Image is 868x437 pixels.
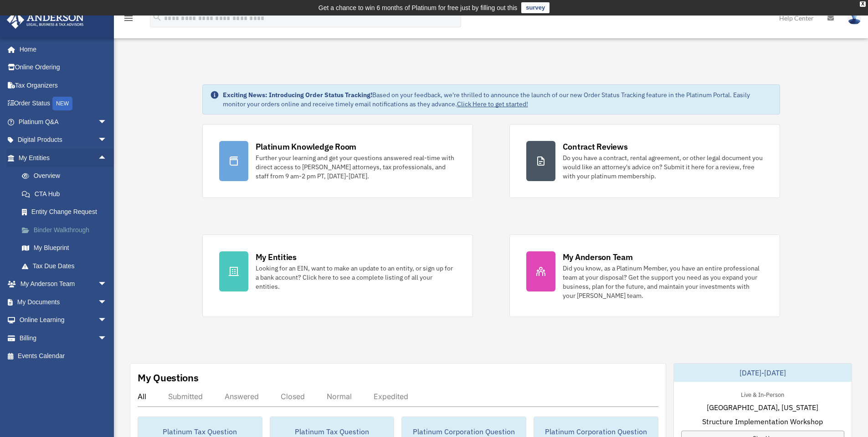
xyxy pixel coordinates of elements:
[256,141,357,152] div: Platinum Knowledge Room
[13,221,121,239] a: Binder Walkthrough
[847,11,861,25] img: User Pic
[98,311,116,330] span: arrow_drop_down
[98,275,116,294] span: arrow_drop_down
[223,90,772,109] div: Based on your feedback, we're thrilled to announce the launch of our new Order Status Tracking fe...
[6,275,121,293] a: My Anderson Teamarrow_drop_down
[563,141,628,152] div: Contract Reviews
[860,1,866,7] div: close
[563,153,763,181] div: Do you have a contract, rental agreement, or other legal document you would like an attorney's ad...
[734,389,791,399] div: Live & In-Person
[52,97,72,110] div: NEW
[98,131,116,150] span: arrow_drop_down
[707,402,818,413] span: [GEOGRAPHIC_DATA], [US_STATE]
[138,392,146,401] div: All
[98,149,116,167] span: arrow_drop_up
[674,364,852,382] div: [DATE]-[DATE]
[6,329,121,347] a: Billingarrow_drop_down
[6,347,121,365] a: Events Calendar
[13,167,121,185] a: Overview
[256,251,297,263] div: My Entities
[98,293,116,312] span: arrow_drop_down
[6,293,121,311] a: My Documentsarrow_drop_down
[13,239,121,257] a: My Blueprint
[225,392,259,401] div: Answered
[13,185,121,203] a: CTA Hub
[509,234,780,317] a: My Anderson Team Did you know, as a Platinum Member, you have an entire professional team at your...
[374,392,408,401] div: Expedited
[223,91,372,99] strong: Exciting News: Introducing Order Status Tracking!
[702,416,823,427] span: Structure Implementation Workshop
[138,371,199,385] div: My Questions
[6,40,116,58] a: Home
[6,131,121,149] a: Digital Productsarrow_drop_down
[6,76,121,94] a: Tax Organizers
[152,12,162,22] i: search
[457,100,528,108] a: Click Here to get started!
[98,113,116,131] span: arrow_drop_down
[563,251,633,263] div: My Anderson Team
[6,58,121,77] a: Online Ordering
[318,2,518,13] div: Get a chance to win 6 months of Platinum for free just by filling out this
[521,2,550,13] a: survey
[13,257,121,275] a: Tax Due Dates
[123,16,134,24] a: menu
[256,264,456,291] div: Looking for an EIN, want to make an update to an entity, or sign up for a bank account? Click her...
[509,124,780,198] a: Contract Reviews Do you have a contract, rental agreement, or other legal document you would like...
[168,392,203,401] div: Submitted
[6,149,121,167] a: My Entitiesarrow_drop_up
[13,203,121,221] a: Entity Change Request
[256,153,456,181] div: Further your learning and get your questions answered real-time with direct access to [PERSON_NAM...
[281,392,305,401] div: Closed
[98,329,116,348] span: arrow_drop_down
[123,13,134,24] i: menu
[4,11,87,29] img: Anderson Advisors Platinum Portal
[6,113,121,131] a: Platinum Q&Aarrow_drop_down
[563,264,763,300] div: Did you know, as a Platinum Member, you have an entire professional team at your disposal? Get th...
[202,234,473,317] a: My Entities Looking for an EIN, want to make an update to an entity, or sign up for a bank accoun...
[202,124,473,198] a: Platinum Knowledge Room Further your learning and get your questions answered real-time with dire...
[6,311,121,329] a: Online Learningarrow_drop_down
[6,94,121,113] a: Order StatusNEW
[327,392,352,401] div: Normal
